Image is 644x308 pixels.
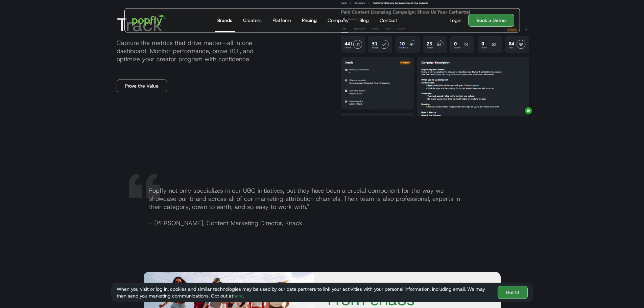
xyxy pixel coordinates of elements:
a: Pricing [299,8,319,32]
a: Got It! [498,286,528,299]
a: here [233,293,243,299]
div: Platform [272,17,291,24]
p: Popfly not only specializes in our UGC initiatives, but they have been a crucial component for th... [144,187,517,227]
div: Company [328,17,349,24]
a: Creators [240,8,264,32]
a: Brands [215,8,235,32]
a: Company [325,8,351,32]
div: Pricing [302,17,317,24]
div: Contact [380,17,397,24]
div: Creators [243,17,262,24]
a: Book a Demo [468,14,514,27]
a: home [127,10,171,30]
a: Contact [377,8,400,32]
div: Login [450,17,461,24]
a: Login [447,17,464,24]
a: Platform [270,8,294,32]
div: Blog [359,17,369,24]
p: Capture the metrics that drive matter—all in one dashboard. Monitor performance, prove ROI, and o... [111,39,319,63]
h3: Track [111,15,163,35]
a: Prove the Value [117,79,167,92]
div: Brands [217,17,232,24]
div: When you visit or log in, cookies and similar technologies may be used by our data partners to li... [117,286,492,299]
a: Blog [357,8,372,32]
